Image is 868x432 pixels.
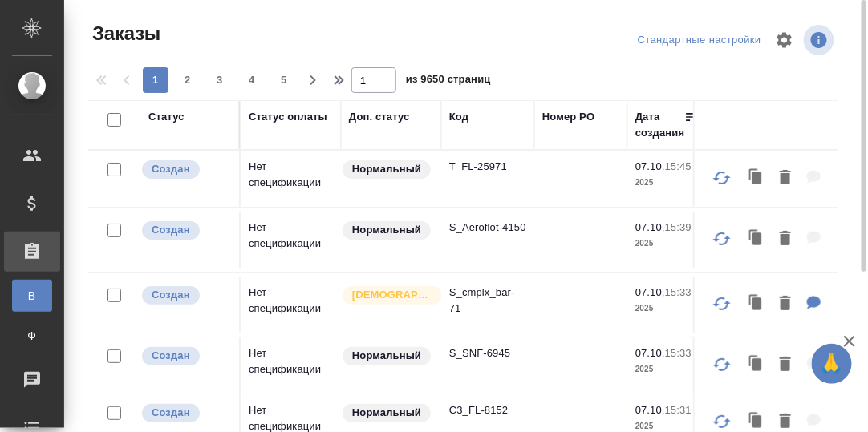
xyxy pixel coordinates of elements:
[20,288,44,304] span: В
[449,159,526,175] p: T_FL-25971
[406,70,491,93] span: из 9650 страниц
[352,405,421,421] p: Нормальный
[804,25,838,55] span: Посмотреть информацию
[703,345,741,384] button: Обновить
[175,67,201,93] button: 2
[241,277,341,333] td: Нет спецификации
[241,151,341,207] td: Нет спецификации
[249,109,327,125] div: Статус оплаты
[239,72,265,88] span: 4
[140,159,231,180] div: Выставляется автоматически при создании заказа
[152,405,190,421] p: Создан
[341,402,433,424] div: Статус по умолчанию для стандартных заказов
[741,288,772,321] button: Клонировать
[207,67,233,93] button: 3
[635,347,665,359] p: 07.10,
[635,361,700,377] p: 2025
[88,21,160,46] span: Заказы
[772,223,799,256] button: Удалить
[152,222,190,238] p: Создан
[449,345,526,361] p: S_SNF-6945
[665,221,692,233] p: 15:39
[449,220,526,236] p: S_Aeroflot-4150
[635,175,700,191] p: 2025
[635,221,665,233] p: 07.10,
[20,328,44,344] span: Ф
[152,287,190,303] p: Создан
[152,348,190,364] p: Создан
[271,72,297,88] span: 5
[635,404,665,416] p: 07.10,
[207,72,233,88] span: 3
[271,67,297,93] button: 5
[772,162,799,195] button: Удалить
[152,161,190,177] p: Создан
[12,320,52,352] a: Ф
[239,67,265,93] button: 4
[352,222,421,238] p: Нормальный
[449,402,526,418] p: C3_FL-8152
[140,402,231,424] div: Выставляется автоматически при создании заказа
[635,109,684,141] div: Дата создания
[449,285,526,317] p: S_cmplx_bar-71
[703,285,741,323] button: Обновить
[635,286,665,298] p: 07.10,
[665,404,692,416] p: 15:31
[635,301,700,317] p: 2025
[665,286,692,298] p: 15:33
[352,287,432,303] p: [DEMOGRAPHIC_DATA]
[772,288,799,321] button: Удалить
[341,220,433,241] div: Статус по умолчанию для стандартных заказов
[341,285,433,306] div: Выставляется автоматически для первых 3 заказов нового контактного лица. Особое внимание
[352,348,421,364] p: Нормальный
[635,236,700,252] p: 2025
[812,344,852,384] button: 🙏
[352,161,421,177] p: Нормальный
[241,212,341,268] td: Нет спецификации
[449,109,468,125] div: Код
[140,345,231,367] div: Выставляется автоматически при создании заказа
[765,21,804,59] span: Настроить таблицу
[741,162,772,195] button: Клонировать
[175,72,201,88] span: 2
[741,349,772,382] button: Клонировать
[665,347,692,359] p: 15:33
[542,109,594,125] div: Номер PO
[665,160,692,172] p: 15:45
[12,280,52,312] a: В
[140,220,231,241] div: Выставляется автоматически при создании заказа
[341,345,433,367] div: Статус по умолчанию для стандартных заказов
[703,159,741,197] button: Обновить
[349,109,410,125] div: Доп. статус
[140,285,231,306] div: Выставляется автоматически при создании заказа
[635,160,665,172] p: 07.10,
[772,349,799,382] button: Удалить
[148,109,185,125] div: Статус
[241,337,341,394] td: Нет спецификации
[634,28,765,53] div: split button
[703,220,741,258] button: Обновить
[741,223,772,256] button: Клонировать
[818,347,846,381] span: 🙏
[341,159,433,180] div: Статус по умолчанию для стандартных заказов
